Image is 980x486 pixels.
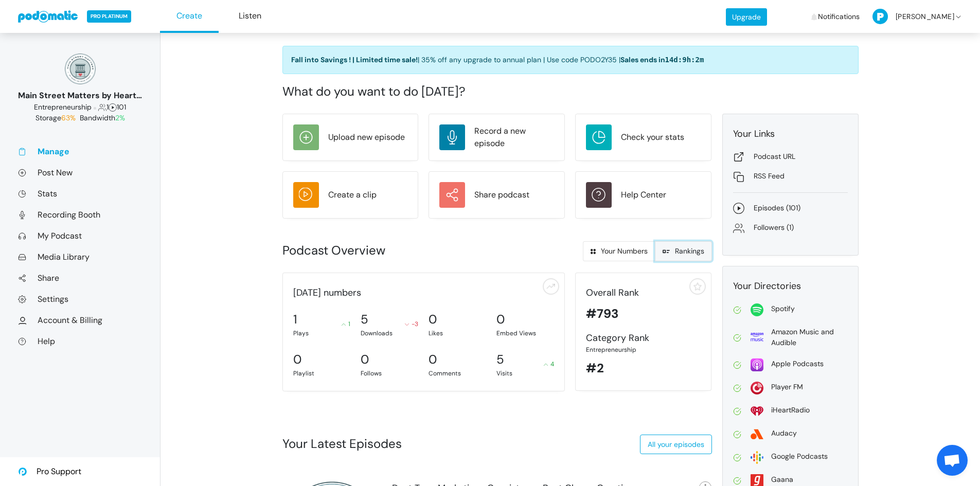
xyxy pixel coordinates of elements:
a: Listen [221,1,279,33]
img: google-2dbf3626bd965f54f93204bbf7eeb1470465527e396fa5b4ad72d911f40d0c40.svg [751,451,763,464]
div: Your Links [733,127,848,141]
span: 2% [115,113,125,122]
a: Podcast URL [733,151,848,163]
a: Stats [18,188,142,199]
a: Upload new episode [293,124,408,150]
span: 14d:9h:2m [665,56,704,64]
div: Main Street Matters by Heart on [GEOGRAPHIC_DATA] [18,89,142,102]
div: Follows [361,369,418,378]
div: #793 [586,304,701,323]
div: Record a new episode [474,125,554,150]
div: 0 [429,350,437,369]
div: Amazon Music and Audible [771,327,848,348]
img: amazon-69639c57110a651e716f65801135d36e6b1b779905beb0b1c95e1d99d62ebab9.svg [751,331,763,344]
span: Episodes [109,102,117,112]
a: Recording Booth [18,209,142,220]
div: Podcast Overview [282,241,492,260]
a: Post New [18,167,142,178]
strong: Fall into Savings ! | Limited time sale! [291,55,418,64]
div: 1 [293,310,297,329]
a: Help [18,336,142,347]
a: All your episodes [640,435,712,454]
div: Overall Rank [586,286,701,300]
a: Upgrade [726,8,767,26]
a: iHeartRadio [733,405,848,418]
div: Likes [429,329,486,338]
a: Followers (1) [733,222,848,233]
img: apple-26106266178e1f815f76c7066005aa6211188c2910869e7447b8cdd3a6512788.svg [751,358,763,371]
div: Embed Views [496,329,554,338]
a: Spotify [733,303,848,316]
span: Sales ends in [620,55,704,64]
div: Check your stats [621,131,684,143]
a: Share [18,273,142,283]
div: Google Podcasts [771,451,828,462]
a: Amazon Music and Audible [733,327,848,348]
div: 4 [544,359,554,369]
a: Share podcast [439,182,554,208]
div: 0 [293,350,301,369]
a: Rankings [655,241,712,261]
div: What do you want to do [DATE]? [282,82,859,101]
a: [PERSON_NAME] [872,2,963,32]
img: spotify-814d7a4412f2fa8a87278c8d4c03771221523d6a641bdc26ea993aaf80ac4ffe.svg [751,303,763,316]
div: 5 [496,350,504,369]
div: Apple Podcasts [771,358,824,369]
div: #2 [586,359,701,377]
div: Open chat [937,445,968,476]
span: PRO PLATINUM [87,10,131,23]
div: Playlist [293,369,351,378]
span: Followers [98,102,106,112]
div: 1 101 [18,102,142,113]
a: Account & Billing [18,315,142,326]
div: 0 [361,350,369,369]
span: Bandwidth [80,113,125,122]
div: Help Center [621,189,666,201]
img: i_heart_radio-0fea502c98f50158959bea423c94b18391c60ffcc3494be34c3ccd60b54f1ade.svg [751,405,763,418]
div: Comments [429,369,486,378]
div: [DATE] numbers [288,286,560,300]
a: Your Numbers [583,241,655,261]
a: My Podcast [18,230,142,241]
div: Spotify [771,303,795,314]
div: 5 [361,310,368,329]
img: 150x150_17130234.png [65,53,96,84]
span: Storage [35,113,78,122]
div: Your Directories [733,279,848,293]
div: Gaana [771,474,793,485]
a: Google Podcasts [733,451,848,464]
a: Episodes (101) [733,203,848,214]
div: Share podcast [474,189,529,201]
div: Visits [496,369,554,378]
span: Business: Entrepreneurship [34,102,92,112]
img: audacy-5d0199fadc8dc77acc7c395e9e27ef384d0cbdead77bf92d3603ebf283057071.svg [751,428,763,441]
div: 0 [496,310,505,329]
a: Pro Support [18,457,81,486]
a: Manage [18,146,142,157]
div: Player FM [771,382,803,392]
a: Player FM [733,382,848,394]
a: Fall into Savings ! | Limited time sale!| 35% off any upgrade to annual plan | Use code PODO2Y35 ... [282,46,859,74]
div: 1 [342,319,350,329]
div: Downloads [361,329,418,338]
a: Create a clip [293,182,408,208]
a: Create [160,1,219,33]
span: [PERSON_NAME] [896,2,954,32]
a: RSS Feed [733,171,848,182]
a: Settings [18,294,142,304]
div: Audacy [771,428,797,439]
a: Audacy [733,428,848,441]
div: Entrepreneurship [586,345,701,354]
a: Apple Podcasts [733,358,848,371]
span: Notifications [818,2,860,32]
span: 63% [61,113,76,122]
div: -3 [405,319,418,329]
div: Your Latest Episodes [282,435,402,453]
img: P-50-ab8a3cff1f42e3edaa744736fdbd136011fc75d0d07c0e6946c3d5a70d29199b.png [872,9,888,24]
a: Media Library [18,251,142,262]
div: Category Rank [586,331,701,345]
div: iHeartRadio [771,405,810,416]
div: Create a clip [328,189,377,201]
img: player_fm-2f731f33b7a5920876a6a59fec1291611fade0905d687326e1933154b96d4679.svg [751,382,763,394]
div: Plays [293,329,351,338]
